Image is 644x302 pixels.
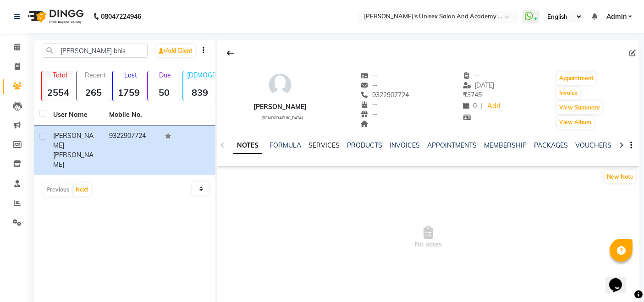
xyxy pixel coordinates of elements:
strong: 50 [148,87,181,98]
strong: 2554 [42,87,74,98]
th: Mobile No. [104,104,160,126]
iframe: chat widget [605,265,635,293]
div: Back to Client [221,44,240,62]
a: MEMBERSHIP [484,141,527,149]
button: View Album [557,116,594,129]
a: Add [486,100,502,113]
a: FORMULA [270,141,301,149]
img: avatar [266,71,294,99]
b: 08047224946 [101,4,141,29]
strong: 839 [183,87,216,98]
p: Lost [116,71,145,79]
div: [PERSON_NAME] [253,102,307,112]
button: Invoice [557,87,580,99]
p: [DEMOGRAPHIC_DATA] [187,71,216,79]
span: -- [361,120,378,128]
td: 9322907724 [104,126,160,175]
span: -- [361,100,378,109]
span: -- [361,110,378,118]
strong: 1759 [113,87,145,98]
span: [PERSON_NAME] [53,132,94,149]
span: -- [463,71,480,80]
button: View Summary [557,101,602,114]
span: -- [361,81,378,89]
a: NOTES [233,137,262,154]
span: | [480,101,482,111]
input: Search by Name/Mobile/Email/Code [43,44,148,58]
button: Next [73,183,91,196]
a: VOUCHERS [575,141,611,149]
span: Admin [606,12,627,22]
a: APPOINTMENTS [427,141,477,149]
button: New Note [605,170,636,183]
span: 0 [463,102,477,110]
span: -- [361,71,378,80]
th: User Name [48,104,104,126]
button: Appointment [557,72,596,85]
a: Add Client [156,44,195,57]
a: SERVICES [308,141,340,149]
span: ₹ [463,91,467,99]
a: INVOICES [390,141,420,149]
p: Recent [81,71,110,79]
a: PRODUCTS [347,141,382,149]
span: No notes [217,192,639,283]
span: 3745 [463,91,482,99]
img: logo [23,4,86,29]
span: [DEMOGRAPHIC_DATA] [261,115,303,120]
strong: 265 [77,87,110,98]
p: Total [45,71,74,79]
p: Due [150,71,181,79]
span: [DATE] [463,81,495,89]
a: PACKAGES [534,141,568,149]
span: 9322907724 [361,91,409,99]
span: [PERSON_NAME] [53,151,94,169]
